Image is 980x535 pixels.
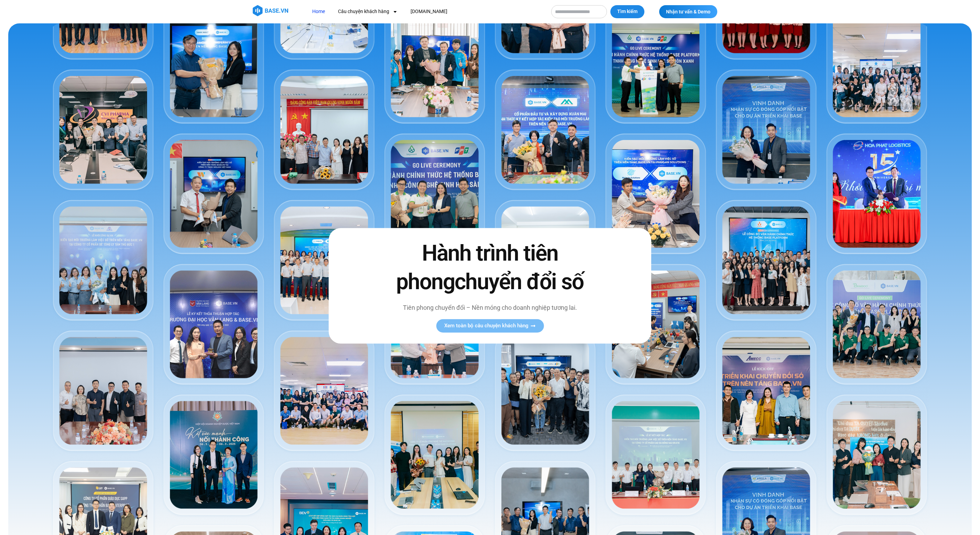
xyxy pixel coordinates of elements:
[382,303,598,312] p: Tiên phong chuyển đổi – Nền móng cho doanh nghiệp tương lai.
[405,5,453,18] a: [DOMAIN_NAME]
[617,8,638,15] span: Tìm kiếm
[382,239,598,296] h2: Hành trình tiên phong
[333,5,403,18] a: Câu chuyện khách hàng
[610,5,644,18] button: Tìm kiếm
[436,319,544,332] a: Xem toàn bộ câu chuyện khách hàng
[444,323,529,328] span: Xem toàn bộ câu chuyện khách hàng
[307,5,544,18] nav: Menu
[307,5,330,18] a: Home
[666,9,710,14] span: Nhận tư vấn & Demo
[659,5,717,18] a: Nhận tư vấn & Demo
[455,269,584,295] span: chuyển đổi số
